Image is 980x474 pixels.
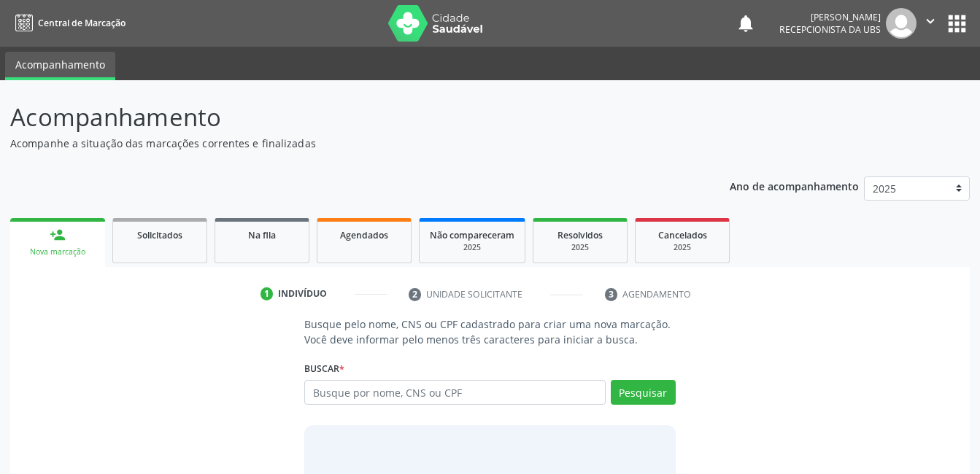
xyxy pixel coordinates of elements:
[38,17,126,29] span: Central de Marcação
[261,287,274,300] div: 1
[611,380,676,405] button: Pesquisar
[304,357,344,380] label: Buscar
[944,11,970,36] button: apps
[886,8,917,39] img: img
[340,229,388,241] span: Agendados
[278,287,327,300] div: Indivíduo
[137,229,182,241] span: Solicitados
[779,11,881,23] div: [PERSON_NAME]
[658,229,707,241] span: Cancelados
[50,227,66,243] div: person_add
[779,23,881,36] span: Recepcionista da UBS
[304,316,675,347] p: Busque pelo nome, CNS ou CPF cadastrado para criar uma nova marcação. Você deve informar pelo men...
[730,176,859,195] p: Ano de acompanhamento
[646,242,719,253] div: 2025
[248,229,276,241] span: Na fila
[10,136,682,151] p: Acompanhe a situação das marcações correntes e finalizadas
[544,242,617,253] div: 2025
[5,52,115,80] a: Acompanhamento
[10,99,682,136] p: Acompanhamento
[430,229,514,241] span: Não compareceram
[304,380,605,405] input: Busque por nome, CNS ou CPF
[557,229,603,241] span: Resolvidos
[10,11,126,35] a: Central de Marcação
[430,242,514,253] div: 2025
[20,246,95,257] div: Nova marcação
[917,8,944,39] button: 
[922,13,938,29] i: 
[736,13,756,34] button: notifications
